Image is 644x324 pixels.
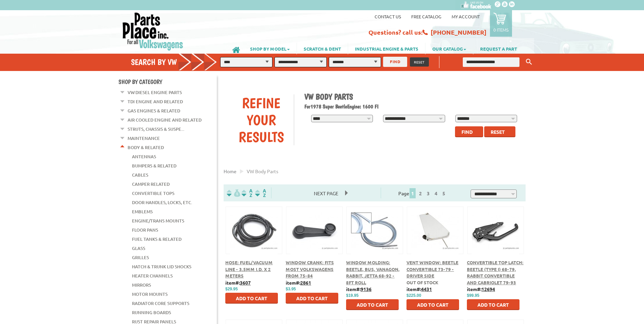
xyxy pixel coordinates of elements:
[406,280,438,285] span: Out of stock
[297,43,348,54] a: SCRATCH & DENT
[128,115,202,124] a: Air Cooled Engine and Related
[128,97,183,106] a: TDI Engine and Related
[491,129,505,135] span: Reset
[225,280,251,286] b: item#:
[128,106,180,115] a: Gas Engines & Related
[425,190,431,196] a: 3
[296,295,328,301] span: Add to Cart
[286,287,296,291] span: $3.95
[132,180,170,188] a: Camper Related
[467,293,479,298] span: $99.95
[286,293,338,304] button: Add to Cart
[473,43,524,54] a: REQUEST A PART
[406,286,432,292] b: item#:
[128,125,184,133] a: Struts, Chassis & Suspe...
[467,259,524,285] a: Convertible Top Latch: Beetle (Type I) 68-79, Rabbit Convertible and Cabriolet 79-93
[128,134,160,143] a: Maintenance
[132,253,149,262] a: Grilles
[481,286,495,292] u: 12694
[225,287,238,291] span: $29.95
[425,43,473,54] a: OUR CATALOG
[229,94,294,145] div: Refine Your Results
[410,57,429,67] button: RESET
[300,280,311,286] u: 2861
[240,189,254,197] img: Sort by Headline
[346,286,372,292] b: item#:
[132,281,151,289] a: Mirrors
[132,170,148,179] a: Cables
[254,189,267,197] img: Sort by Sales Rank
[286,280,311,286] b: item#:
[240,280,251,286] u: 3607
[346,299,399,310] button: Add to Cart
[490,10,512,37] a: 0 items
[132,262,191,271] a: Hatch & Trunk Lid Shocks
[406,299,459,310] button: Add to Cart
[455,126,483,137] button: Find
[417,190,423,196] a: 2
[433,190,439,196] a: 4
[346,259,400,285] a: Window Molding: Beetle, Bus, Vanagon, Rabbit, Jetta 68-92 - 8ft Roll
[132,207,153,216] a: Emblems
[383,57,407,67] button: FIND
[307,190,345,196] a: Next Page
[286,259,334,278] a: Window Crank: Fits most Volkswagens from 75-84
[357,302,388,308] span: Add to Cart
[132,299,189,308] a: Radiator Core Supports
[484,126,515,137] button: Reset
[406,259,458,278] a: Vent Window: Beetle Convertible 73-79 - Driver Side
[131,57,224,67] h4: Search by VW
[467,299,519,310] button: Add to Cart
[307,188,345,198] span: Next Page
[452,14,480,19] a: My Account
[477,302,509,308] span: Add to Cart
[304,103,310,110] span: For
[347,103,379,110] span: Engine: 1600 FI
[132,308,171,317] a: Running Boards
[118,78,217,85] h4: Shop By Category
[132,271,173,280] a: Heater Channels
[441,190,447,196] a: 5
[224,168,236,174] a: Home
[461,129,473,135] span: Find
[236,295,267,301] span: Add to Cart
[128,88,182,97] a: VW Diesel Engine Parts
[132,226,158,234] a: Floor Pans
[304,103,521,110] h2: 1978 Super Beetle
[132,198,192,207] a: Door Handles, Locks, Etc.
[243,43,297,54] a: SHOP BY MODEL
[304,92,521,102] h1: VW Body Parts
[410,188,416,198] span: 1
[225,293,278,304] button: Add to Cart
[406,293,421,298] span: $225.00
[381,187,465,198] div: Page
[411,14,441,19] a: Free Catalog
[227,189,240,197] img: filterpricelow.svg
[348,43,425,54] a: INDUSTRIAL ENGINE & PARTS
[132,161,176,170] a: Bumpers & Related
[225,259,273,278] a: Hose: Fuel/Vacuum Line - 3.5mm I.D. x 2 meters
[417,302,449,308] span: Add to Cart
[493,27,509,33] p: 0 items
[132,152,156,161] a: Antennas
[132,235,182,244] a: Fuel Tanks & Related
[132,244,145,253] a: Glass
[467,286,495,292] b: item#:
[421,286,432,292] u: 4431
[375,14,401,19] a: Contact us
[247,168,278,174] span: VW body parts
[128,143,164,152] a: Body & Related
[132,290,168,299] a: Motor Mounts
[132,216,184,225] a: Engine/Trans Mounts
[414,59,425,65] span: RESET
[361,286,372,292] u: 9136
[524,56,534,68] button: Keyword Search
[122,12,184,51] img: Parts Place Inc!
[132,189,174,198] a: Convertible Tops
